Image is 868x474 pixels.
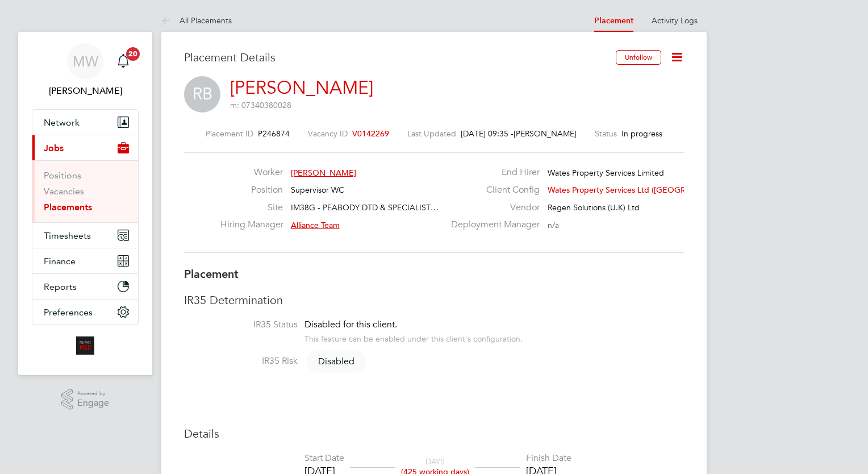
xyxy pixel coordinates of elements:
[514,128,577,139] span: [PERSON_NAME]
[77,398,109,408] span: Engage
[184,76,220,113] span: RB
[32,43,139,98] a: MW[PERSON_NAME]
[184,293,684,307] h3: IR35 Determination
[44,143,64,153] span: Jobs
[44,170,81,181] a: Positions
[526,452,571,464] div: Finish Date
[32,110,138,135] button: Network
[126,47,140,61] span: 20
[444,219,540,231] label: Deployment Manager
[61,389,110,410] a: Powered byEngage
[594,16,633,26] a: Placement
[220,184,283,196] label: Position
[595,128,617,139] label: Status
[44,307,93,318] span: Preferences
[44,256,76,267] span: Finance
[73,54,98,69] span: MW
[304,331,523,344] div: This feature can be enabled under this client's configuration.
[352,128,389,139] span: V0142269
[291,168,356,178] span: [PERSON_NAME]
[308,128,348,139] label: Vacancy ID
[18,32,152,375] nav: Main navigation
[304,452,344,464] div: Start Date
[548,168,664,178] span: Wates Property Services Limited
[220,202,283,214] label: Site
[44,230,91,241] span: Timesheets
[307,350,366,373] span: Disabled
[76,336,94,355] img: alliancemsp-logo-retina.png
[230,77,373,99] a: [PERSON_NAME]
[548,220,559,230] span: n/a
[304,319,397,330] span: Disabled for this client.
[291,202,439,213] span: IM38G - PEABODY DTD & SPECIALIST…
[32,274,138,299] button: Reports
[444,184,540,196] label: Client Config
[444,167,540,178] label: End Hirer
[407,128,456,139] label: Last Updated
[184,319,298,331] label: IR35 Status
[44,281,77,292] span: Reports
[32,84,139,98] span: Megan Westlotorn
[44,202,92,213] a: Placements
[220,167,283,178] label: Worker
[161,15,232,26] a: All Placements
[112,43,135,80] a: 20
[32,160,138,222] div: Jobs
[621,128,662,139] span: In progress
[444,202,540,214] label: Vendor
[184,50,607,65] h3: Placement Details
[652,15,698,26] a: Activity Logs
[220,219,283,231] label: Hiring Manager
[206,128,253,139] label: Placement ID
[32,135,138,160] button: Jobs
[548,202,640,213] span: Regen Solutions (U.K) Ltd
[461,128,514,139] span: [DATE] 09:35 -
[32,336,139,355] a: Go to home page
[184,355,298,367] label: IR35 Risk
[44,186,84,197] a: Vacancies
[291,220,340,230] span: Alliance Team
[258,128,290,139] span: P246874
[32,223,138,248] button: Timesheets
[548,185,744,195] span: Wates Property Services Ltd ([GEOGRAPHIC_DATA]…
[32,248,138,273] button: Finance
[291,185,344,195] span: Supervisor WC
[44,117,80,128] span: Network
[184,426,684,441] h3: Details
[77,389,109,398] span: Powered by
[184,267,239,281] b: Placement
[32,300,138,325] button: Preferences
[616,50,661,65] button: Unfollow
[230,100,291,110] span: m: 07340380028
